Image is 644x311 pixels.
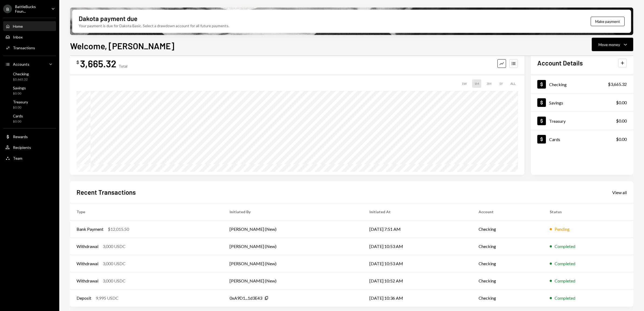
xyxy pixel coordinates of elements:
div: Withdrawal [77,260,98,267]
div: Recipients [13,145,31,150]
a: Treasury$0.00 [3,98,56,111]
div: Deposit [77,295,91,301]
a: Checking$3,665.32 [3,70,56,83]
div: Team [13,156,22,160]
div: Completed [555,278,575,284]
div: Completed [555,295,575,301]
button: Move money [592,38,633,51]
td: [DATE] 7:51 AM [363,221,472,238]
th: Initiated At [363,203,472,221]
td: [PERSON_NAME] (New) [223,255,363,272]
td: Checking [472,238,543,255]
td: [PERSON_NAME] (New) [223,272,363,289]
div: 3,000 USDC [103,243,126,250]
div: 1Y [497,79,505,88]
a: Home [3,21,56,31]
a: Rewards [3,132,56,141]
th: Status [543,203,633,221]
div: $0.00 [616,99,627,106]
a: Accounts [3,59,56,69]
div: Pending [555,226,570,232]
a: Savings$0.00 [531,93,633,111]
div: 1W [459,79,469,88]
div: Savings [549,100,563,105]
div: 3,000 USDC [103,260,126,267]
div: 0xA9D1...1d3E43 [230,295,262,301]
div: Total [119,64,127,68]
div: $12,015.50 [108,226,129,232]
div: Savings [13,86,26,90]
div: Cards [549,137,560,142]
th: Account [472,203,543,221]
div: 3,665.32 [80,57,116,69]
div: View all [612,190,627,195]
div: $ [77,60,79,65]
a: Recipients [3,142,56,152]
h1: Welcome, [PERSON_NAME] [70,40,174,51]
div: Completed [555,243,575,250]
div: Rewards [13,134,28,139]
a: Cards$0.00 [531,130,633,148]
div: Bank Payment [77,226,103,232]
div: Cards [13,114,23,118]
a: Treasury$0.00 [531,112,633,130]
div: Accounts [13,62,29,67]
td: Checking [472,221,543,238]
div: $3,665.32 [13,77,29,82]
div: 9,995 USDC [96,295,119,301]
a: Savings$0.00 [3,84,56,97]
div: $3,665.32 [608,81,627,88]
div: B [3,5,12,13]
a: Checking$3,665.32 [531,75,633,93]
div: Treasury [549,118,566,124]
h2: Recent Transactions [77,188,136,197]
th: Type [70,203,223,221]
td: Checking [472,289,543,307]
td: Checking [472,272,543,289]
div: $0.00 [616,136,627,142]
td: [DATE] 10:53 AM [363,238,472,255]
button: Make payment [591,17,625,26]
div: Transactions [13,46,35,50]
a: Transactions [3,43,56,53]
td: [PERSON_NAME] (New) [223,238,363,255]
div: BattleBucks Foun... [15,4,47,13]
a: Inbox [3,32,56,42]
div: 3M [484,79,494,88]
div: Withdrawal [77,278,98,284]
td: [DATE] 10:52 AM [363,272,472,289]
div: Completed [555,260,575,267]
td: [DATE] 10:53 AM [363,255,472,272]
div: Home [13,24,23,29]
td: [DATE] 10:36 AM [363,289,472,307]
div: Withdrawal [77,243,98,250]
th: Initiated By [223,203,363,221]
a: Cards$0.00 [3,112,56,125]
div: $0.00 [13,91,26,96]
div: Dakota payment due [79,14,137,23]
div: $0.00 [616,118,627,124]
td: [PERSON_NAME] (New) [223,221,363,238]
div: ALL [508,79,518,88]
div: Checking [13,72,29,76]
div: Your payment is due for Dakota Basic. Select a drawdown account for all future payments. [79,23,229,29]
a: Team [3,153,56,163]
div: $0.00 [13,105,28,110]
div: 1M [472,79,481,88]
div: Inbox [13,35,23,39]
td: Checking [472,255,543,272]
div: $0.00 [13,119,23,124]
div: Move money [598,42,620,47]
div: Checking [549,82,567,87]
a: View all [612,189,627,195]
div: Treasury [13,100,28,104]
h2: Account Details [537,58,583,67]
div: 3,000 USDC [103,278,126,284]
